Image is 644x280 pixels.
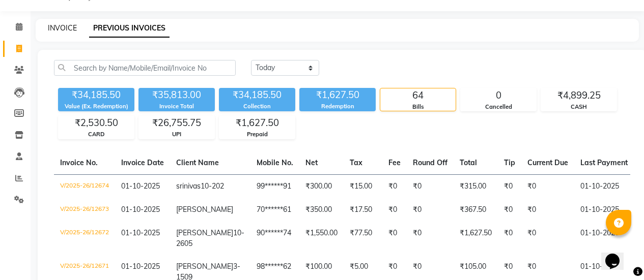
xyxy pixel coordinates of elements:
[299,222,344,255] td: ₹1,550.00
[176,158,219,167] span: Client Name
[176,181,201,191] span: srinivas
[521,174,574,198] td: ₹0
[201,181,224,191] span: 10-202
[176,205,233,214] span: [PERSON_NAME]
[344,174,382,198] td: ₹15.00
[382,174,407,198] td: ₹0
[121,158,164,167] span: Invoice Date
[521,198,574,222] td: ₹0
[454,222,498,255] td: ₹1,627.50
[380,103,456,111] div: Bills
[454,198,498,222] td: ₹367.50
[176,228,233,237] span: [PERSON_NAME]
[407,198,454,222] td: ₹0
[59,116,134,130] div: ₹2,530.50
[461,103,536,111] div: Cancelled
[219,116,295,130] div: ₹1,627.50
[89,19,170,38] a: PREVIOUS INVOICES
[461,88,536,103] div: 0
[54,222,115,255] td: V/2025-26/12672
[498,222,521,255] td: ₹0
[299,174,344,198] td: ₹300.00
[219,88,295,102] div: ₹34,185.50
[344,198,382,222] td: ₹17.50
[219,102,295,111] div: Collection
[60,158,98,167] span: Invoice No.
[541,103,617,111] div: CASH
[601,239,634,270] iframe: chat widget
[521,222,574,255] td: ₹0
[498,174,521,198] td: ₹0
[54,60,236,76] input: Search by Name/Mobile/Email/Invoice No
[344,222,382,255] td: ₹77.50
[58,102,134,111] div: Value (Ex. Redemption)
[299,102,376,111] div: Redemption
[299,88,376,102] div: ₹1,627.50
[305,158,318,167] span: Net
[139,130,214,139] div: UPI
[58,88,134,102] div: ₹34,185.50
[407,222,454,255] td: ₹0
[48,23,77,33] a: INVOICE
[176,262,233,271] span: [PERSON_NAME]
[350,158,362,167] span: Tax
[59,130,134,139] div: CARD
[54,174,115,198] td: V/2025-26/12674
[176,228,244,248] span: 10-2605
[380,88,456,103] div: 64
[139,116,214,130] div: ₹26,755.75
[382,222,407,255] td: ₹0
[407,174,454,198] td: ₹0
[138,102,215,111] div: Invoice Total
[504,158,515,167] span: Tip
[382,198,407,222] td: ₹0
[54,198,115,222] td: V/2025-26/12673
[121,205,160,214] span: 01-10-2025
[138,88,215,102] div: ₹35,813.00
[527,158,568,167] span: Current Due
[121,181,160,191] span: 01-10-2025
[460,158,477,167] span: Total
[299,198,344,222] td: ₹350.00
[121,228,160,237] span: 01-10-2025
[454,174,498,198] td: ₹315.00
[413,158,447,167] span: Round Off
[219,130,295,139] div: Prepaid
[257,158,293,167] span: Mobile No.
[121,262,160,271] span: 01-10-2025
[541,88,617,103] div: ₹4,899.25
[388,158,401,167] span: Fee
[498,198,521,222] td: ₹0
